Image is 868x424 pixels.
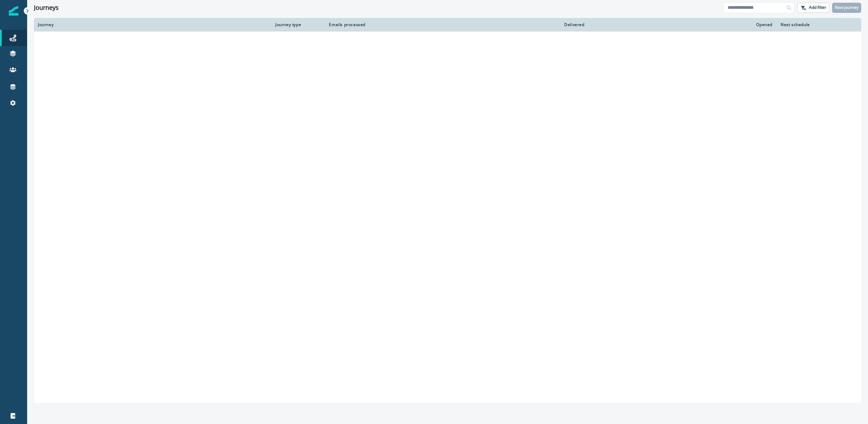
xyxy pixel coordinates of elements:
p: Add filter [809,5,826,10]
div: Emails processed [326,22,366,27]
div: Opened [593,22,772,27]
button: Add filter [797,3,829,13]
img: Inflection [9,6,18,16]
div: Journey type [275,22,318,27]
p: New journey [835,5,859,10]
div: Delivered [374,22,585,27]
button: New journey [832,3,861,13]
h1: Journeys [34,4,59,12]
div: Next schedule [781,22,840,27]
div: Journey [38,22,267,27]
